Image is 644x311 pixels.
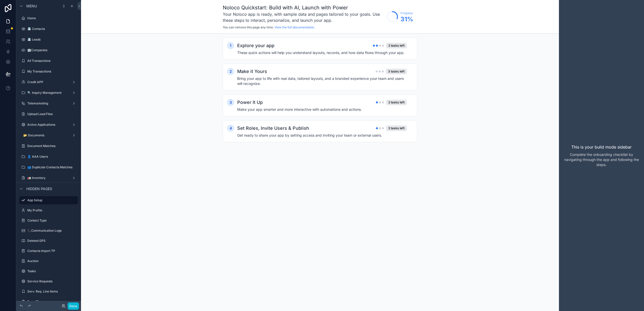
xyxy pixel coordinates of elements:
p: Complete the onboarding checklist by navigating through the app and following the steps. [563,152,640,167]
label: 📇 Contacts [27,27,77,31]
a: 📇 Contacts [19,25,78,33]
div: 1 [227,42,234,49]
a: Contact Type [19,216,78,225]
label: 📇 Leads [27,38,77,42]
a: Upload Lead Files [19,110,78,118]
div: 3 tasks left [386,69,407,74]
label: 👥 Duplicate Contacts Matches [27,165,77,169]
div: 3 [227,99,234,106]
label: Tasks [27,269,77,273]
label: 📂 Documents [23,133,70,137]
a: Deleted GPS [19,237,78,245]
label: App Setup [27,198,75,202]
h2: Make it Yours [237,68,267,75]
h4: These quick actions will help you understand layouts, records, and how data flows through your app. [237,50,407,55]
a: 📞Communication Logs [19,227,78,235]
a: App Setup [19,196,78,204]
label: Active Applications [27,123,70,127]
a: Credit APP [19,78,78,86]
div: 4 [227,125,234,132]
div: 2 [227,68,234,75]
a: Telemarketing [19,99,78,107]
a: 🚛 Inventory [19,174,78,182]
a: View the full documentation. [274,25,315,29]
label: Telemarketing [27,101,70,105]
label: My Transactions [27,69,77,74]
label: My Profile [27,208,77,212]
label: 👤 AAA Users [27,155,77,159]
h2: Set Roles, Invite Users & Publish [237,125,309,132]
label: Document Matches [27,144,77,148]
a: 👤 AAA Users [19,153,78,161]
div: 2 tasks left [386,100,407,105]
a: Service Requests [19,277,78,285]
label: Contacts Import TP [27,249,77,253]
label: All Transactions [27,59,77,63]
h4: Get ready to share your app by setting access and inviting your team or external users. [237,133,407,138]
label: 🔍 Inquiry Management [27,91,70,95]
h2: Explore your app [237,42,274,49]
div: scrollable content [81,34,559,156]
label: 🏢Companies [27,48,77,52]
a: Document Matches [19,142,78,150]
label: Page 17 [27,300,77,304]
h2: Power It Up [237,99,263,106]
a: 🏢Companies [19,46,78,54]
label: Serv. Req. Line Items [27,289,77,294]
h4: Make your app smarter and more interactive with automations and actions. [237,107,407,112]
a: 👥 Duplicate Contacts Matches [19,163,78,171]
h3: Your Noloco app is ready, with sample data and pages tailored to your goals. Use these steps to i... [223,11,384,23]
a: My Transactions [19,67,78,76]
span: You can remove this page any time. [223,25,274,29]
a: Contacts Import TP [19,247,78,255]
label: Upload Lead Files [27,112,77,116]
span: Menu [26,4,37,9]
a: My Profile [19,206,78,214]
label: 🚛 Inventory [27,176,70,180]
span: Progress [400,11,413,15]
a: 📂 Documents [19,131,78,139]
div: 2 tasks left [386,43,407,48]
span: 31 % [400,15,413,23]
a: 📇 Leads [19,35,78,44]
a: Serv. Req. Line Items [19,287,78,296]
a: Home [19,14,78,22]
h1: Noloco Quickstart: Build with AI, Launch with Power [223,4,384,11]
label: 📞Communication Logs [27,229,77,233]
span: Hidden pages [26,186,52,191]
label: Deleted GPS [27,239,77,243]
a: All Transactions [19,57,78,65]
a: Active Applications [19,121,78,129]
button: Done [68,302,79,310]
label: Home [27,16,77,20]
label: Contact Type [27,218,77,223]
a: Page 17 [19,298,78,306]
label: Service Requests [27,279,77,283]
a: Tasks [19,267,78,275]
a: Auction [19,257,78,265]
h4: Bring your app to life with real data, tailored layouts, and a branded experience your team and u... [237,76,407,86]
p: This is your build mode sidebar [571,144,632,150]
label: Auction [27,259,77,263]
a: 🔍 Inquiry Management [19,89,78,97]
label: Credit APP [27,80,70,84]
div: 2 tasks left [386,125,407,131]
